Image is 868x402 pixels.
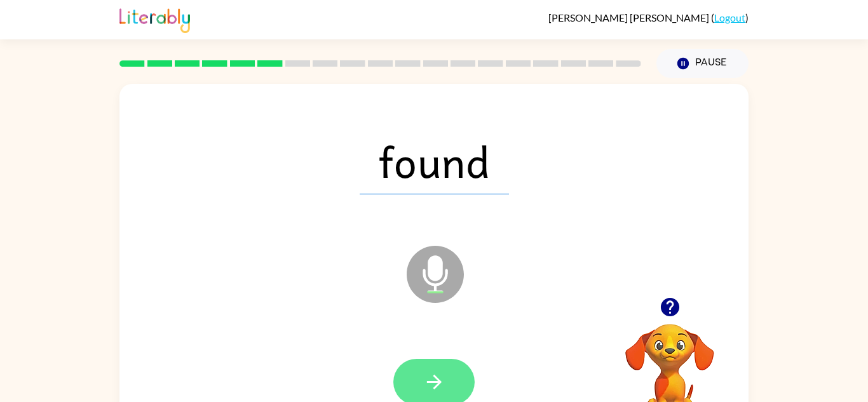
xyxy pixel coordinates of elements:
div: ( ) [548,11,749,23]
a: Logout [714,11,745,23]
span: found [360,128,509,194]
button: Pause [656,49,749,78]
span: [PERSON_NAME] [PERSON_NAME] [548,11,711,23]
img: Literably [119,5,190,33]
